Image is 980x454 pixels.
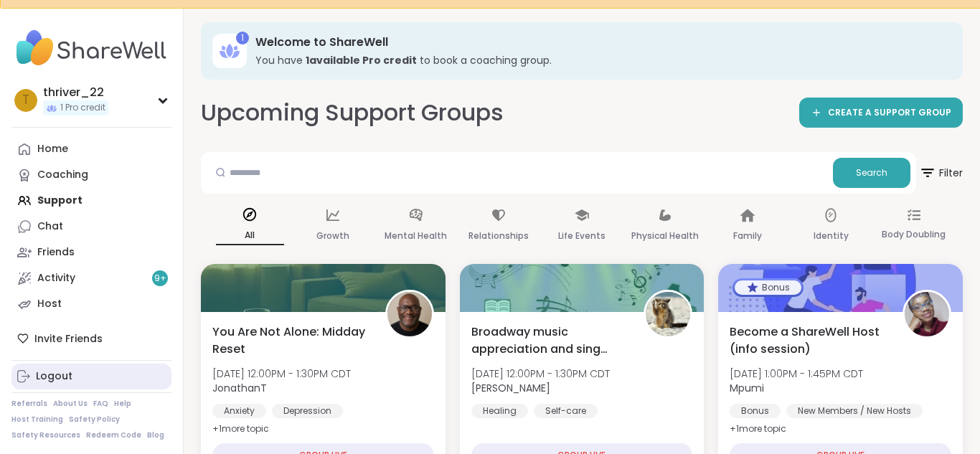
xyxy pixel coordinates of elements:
[53,399,88,409] a: About Us
[201,97,504,129] h2: Upcoming Support Groups
[534,404,598,418] div: Self-care
[37,245,75,260] div: Friends
[828,107,951,119] span: CREATE A SUPPORT GROUP
[11,214,171,240] a: Chat
[60,102,105,114] span: 1 Pro credit
[212,404,266,418] div: Anxiety
[956,6,974,24] div: Close Step
[471,381,550,395] b: [PERSON_NAME]
[733,227,762,245] p: Family
[37,168,88,182] div: Coaching
[833,158,910,188] button: Search
[814,227,849,245] p: Identity
[255,53,943,67] h3: You have to book a coaching group.
[86,430,141,440] a: Redeem Code
[11,415,63,425] a: Host Training
[11,240,171,265] a: Friends
[255,34,943,50] h3: Welcome to ShareWell
[212,381,267,395] b: JonathanT
[730,404,781,418] div: Bonus
[37,297,62,311] div: Host
[11,399,47,409] a: Referrals
[905,292,949,336] img: Mpumi
[730,381,764,395] b: Mpumi
[306,53,417,67] b: 1 available Pro credit
[316,227,349,245] p: Growth
[114,399,131,409] a: Help
[236,32,249,44] div: 1
[154,273,166,285] span: 9 +
[631,227,699,245] p: Physical Health
[43,85,108,100] div: thriver_22
[730,323,887,358] span: Become a ShareWell Host (info session)
[558,227,606,245] p: Life Events
[919,152,963,194] button: Filter
[11,430,80,440] a: Safety Resources
[37,219,63,234] div: Chat
[385,227,447,245] p: Mental Health
[786,404,923,418] div: New Members / New Hosts
[11,162,171,188] a: Coaching
[11,326,171,351] div: Invite Friends
[93,399,108,409] a: FAQ
[147,430,164,440] a: Blog
[11,364,171,389] a: Logout
[212,323,369,358] span: You Are Not Alone: Midday Reset
[471,404,528,418] div: Healing
[799,98,963,128] a: CREATE A SUPPORT GROUP
[216,227,284,245] p: All
[36,369,72,384] div: Logout
[22,91,29,110] span: t
[37,142,68,156] div: Home
[856,166,887,179] span: Search
[11,265,171,291] a: Activity9+
[11,23,171,73] img: ShareWell Nav Logo
[387,292,432,336] img: JonathanT
[471,366,610,381] span: [DATE] 12:00PM - 1:30PM CDT
[11,136,171,162] a: Home
[646,292,690,336] img: spencer
[37,271,75,285] div: Activity
[919,156,963,190] span: Filter
[69,415,120,425] a: Safety Policy
[11,291,171,317] a: Host
[882,226,946,243] p: Body Doubling
[212,366,351,381] span: [DATE] 12:00PM - 1:30PM CDT
[471,323,628,358] span: Broadway music appreciation and sing along
[272,404,343,418] div: Depression
[735,280,801,295] div: Bonus
[468,227,529,245] p: Relationships
[730,366,863,381] span: [DATE] 1:00PM - 1:45PM CDT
